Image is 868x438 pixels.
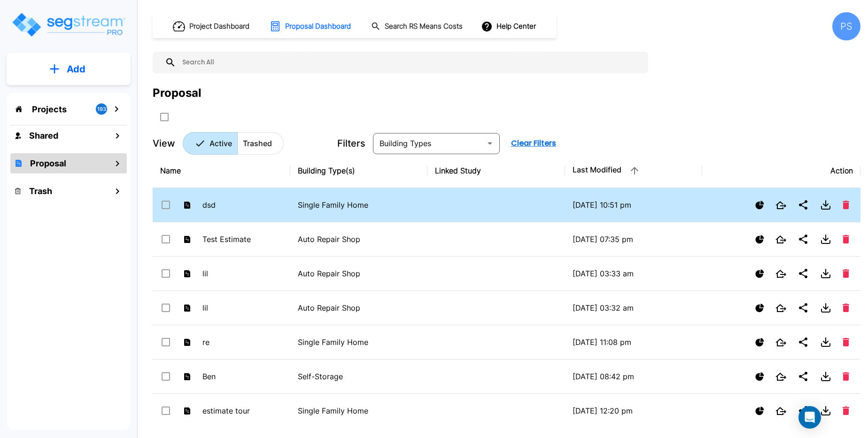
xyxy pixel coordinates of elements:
button: Show Proposal Tiers [752,266,768,282]
button: Open New Tab [772,335,790,350]
button: Active [183,132,238,155]
button: Delete [839,231,853,247]
button: Trashed [237,132,284,155]
button: Delete [839,334,853,350]
p: Auto Repair Shop [298,268,420,279]
button: Open New Tab [772,266,790,282]
div: Platform [183,132,284,155]
h1: Project Dashboard [189,21,249,32]
p: Ben [202,371,254,382]
button: Delete [839,197,853,213]
th: Action [702,154,860,188]
button: Download [816,230,835,249]
p: Test Estimate [202,234,254,245]
button: Share [794,333,813,352]
button: Open New Tab [772,403,790,419]
button: Delete [839,266,853,282]
h1: Trash [29,185,52,197]
button: Project Dashboard [169,16,255,37]
p: Auto Repair Shop [298,234,420,245]
div: Name [160,165,283,176]
h1: Proposal [30,157,66,170]
button: Download [816,401,835,420]
button: Download [816,367,835,386]
button: Open New Tab [772,300,790,316]
th: Linked Study [427,154,565,188]
p: lil [202,268,254,279]
button: Open New Tab [772,232,790,247]
p: Single Family Home [298,405,420,416]
p: [DATE] 03:33 am [573,268,695,279]
button: Clear Filters [507,134,560,153]
p: [DATE] 07:35 pm [573,234,695,245]
p: Trashed [243,138,272,149]
p: re [202,336,254,348]
button: Show Proposal Tiers [752,231,768,248]
button: Show Proposal Tiers [752,300,768,316]
button: Delete [839,403,853,419]
p: Filters [337,136,365,150]
p: dsd [202,199,254,211]
p: Auto Repair Shop [298,302,420,313]
p: 193 [97,105,106,113]
button: Share [794,264,813,283]
button: Show Proposal Tiers [752,368,768,385]
p: [DATE] 12:20 pm [573,405,695,416]
button: Share [794,230,813,249]
button: Search RS Means Costs [367,17,468,36]
p: View [153,136,175,150]
h1: Shared [29,129,58,142]
h1: Proposal Dashboard [285,21,351,32]
p: [DATE] 11:08 pm [573,336,695,348]
div: Proposal [153,85,201,102]
button: Share [794,367,813,386]
h1: Search RS Means Costs [385,21,463,32]
button: Help Center [479,17,540,35]
button: Open New Tab [772,197,790,213]
p: Single Family Home [298,336,420,348]
th: Building Type(s) [290,154,428,188]
button: Show Proposal Tiers [752,403,768,419]
button: Delete [839,368,853,384]
button: Open [483,137,496,150]
input: Building Types [376,137,481,150]
button: Show Proposal Tiers [752,334,768,351]
div: Open Intercom Messenger [798,406,821,429]
button: Share [794,298,813,317]
p: Self-Storage [298,371,420,382]
p: Active [209,138,232,149]
p: [DATE] 03:32 am [573,302,695,313]
button: Share [794,401,813,420]
div: PS [832,12,860,40]
button: Download [816,264,835,283]
button: Delete [839,300,853,316]
button: SelectAll [155,108,174,126]
p: Add [67,62,85,76]
p: Single Family Home [298,199,420,211]
button: Proposal Dashboard [266,16,356,36]
button: Download [816,196,835,214]
button: Open New Tab [772,369,790,384]
p: estimate tour [202,405,254,416]
th: Last Modified [565,154,703,188]
button: Show Proposal Tiers [752,197,768,213]
p: lil [202,302,254,313]
button: Share [794,196,813,214]
input: Search All [176,52,643,73]
button: Download [816,333,835,352]
p: [DATE] 10:51 pm [573,199,695,211]
p: [DATE] 08:42 pm [573,371,695,382]
button: Add [7,55,131,83]
img: Logo [11,11,126,38]
p: Projects [32,103,67,116]
button: Download [816,298,835,317]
